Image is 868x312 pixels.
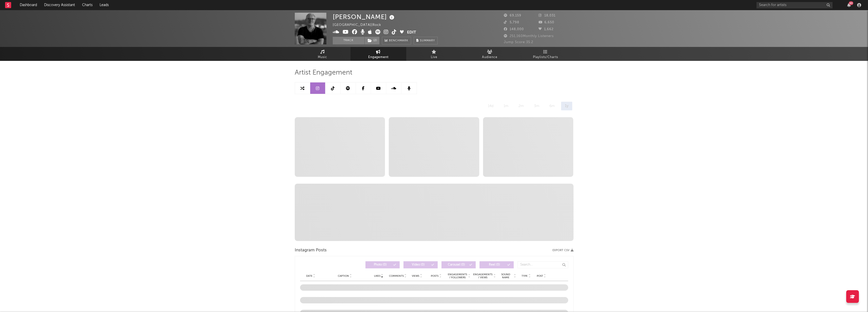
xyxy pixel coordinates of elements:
[295,70,352,76] span: Artist Engagement
[333,13,396,21] div: [PERSON_NAME]
[318,54,327,60] span: Music
[374,274,380,278] span: Likes
[552,249,574,252] button: Export CSV
[365,261,400,268] button: Photo(0)
[530,102,543,110] div: 3m
[539,28,553,31] span: 1,662
[295,247,327,253] span: Instagram Posts
[504,41,533,44] span: Jump Score: 35.2
[431,54,437,60] span: Live
[539,21,554,24] span: 6,650
[537,274,543,278] span: Post
[338,274,349,278] span: Caption
[365,37,379,44] button: (2)
[533,54,558,60] span: Playlists/Charts
[407,263,430,266] span: Video ( 0 )
[333,37,364,44] button: Track
[389,38,408,44] span: Benchmark
[479,261,514,268] button: Reel(0)
[539,14,556,17] span: 18,031
[306,274,312,278] span: Date
[462,47,518,61] a: Audience
[504,21,519,24] span: 5,798
[448,273,467,279] span: Engagements / Followers
[847,3,851,7] button: 90
[369,263,392,266] span: Photo ( 0 )
[546,102,559,110] div: 6m
[389,274,404,278] span: Comments
[482,54,497,60] span: Audience
[295,47,350,61] a: Music
[420,39,435,42] span: Summary
[518,261,568,268] input: Search...
[407,29,416,36] button: Edit
[406,47,462,61] a: Live
[515,102,528,110] div: 2m
[522,274,528,278] span: Type
[403,261,438,268] button: Video(0)
[484,102,497,110] div: 14d
[498,273,513,279] span: Sound Name
[445,263,468,266] span: Carousel ( 0 )
[431,274,438,278] span: Posts
[849,1,853,5] div: 90
[561,102,572,110] div: 1y
[518,47,574,61] a: Playlists/Charts
[756,2,833,8] input: Search for artists
[500,102,512,110] div: 1m
[504,34,554,38] span: 251,160 Monthly Listeners
[412,274,419,278] span: Views
[364,37,380,44] span: ( 2 )
[473,273,493,279] span: Engagements / Views
[414,37,438,44] button: Summary
[504,14,521,17] span: 69,159
[504,28,524,31] span: 148,000
[368,54,389,60] span: Engagement
[483,263,506,266] span: Reel ( 0 )
[350,47,406,61] a: Engagement
[333,22,387,28] div: [GEOGRAPHIC_DATA] | Rock
[441,261,476,268] button: Carousel(0)
[382,37,411,44] a: Benchmark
